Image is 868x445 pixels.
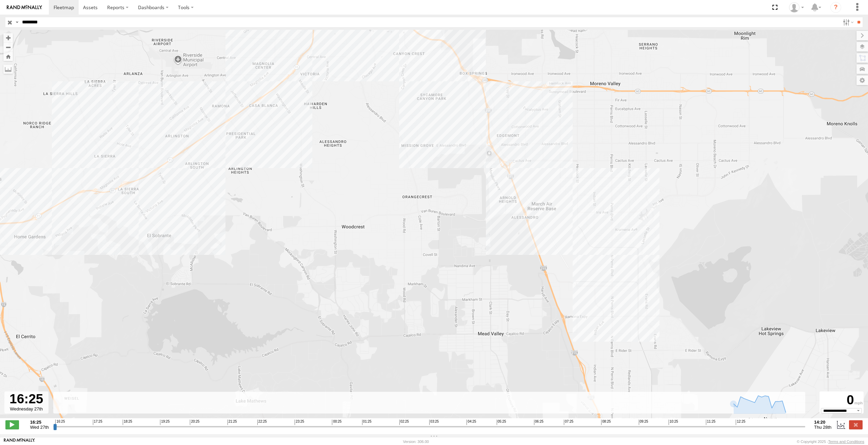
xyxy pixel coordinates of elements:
span: 08:25 [601,420,611,425]
span: 20:25 [190,420,199,425]
span: 04:25 [467,420,476,425]
span: 10:25 [669,420,678,425]
a: Terms and Conditions [828,440,864,444]
label: Search Filter Options [840,17,855,27]
span: 09:25 [639,420,648,425]
div: 0 [821,392,863,408]
span: 18:25 [123,420,132,425]
button: Zoom Home [3,52,13,61]
span: Wed 27th Aug 2025 [30,425,49,430]
span: Thu 28th Aug 2025 [814,425,831,430]
span: 23:25 [295,420,304,425]
div: © Copyright 2025 - [797,440,864,444]
span: 07:25 [564,420,573,425]
label: Search Query [14,17,20,27]
img: rand-logo.svg [7,5,42,10]
button: Zoom out [3,42,13,52]
span: 17:25 [93,420,102,425]
i: ? [830,2,841,13]
span: 05:25 [497,420,506,425]
span: 21:25 [228,420,237,425]
a: Visit our Website [4,438,35,445]
label: Play/Stop [5,420,19,429]
label: Map Settings [856,76,868,85]
div: Zulema McIntosch [787,2,806,13]
span: 02:25 [399,420,409,425]
strong: 16:25 [30,420,49,425]
span: 19:25 [160,420,170,425]
button: Zoom in [3,33,13,42]
span: 01:25 [362,420,372,425]
span: 22:25 [257,420,267,425]
span: 16:25 [55,420,65,425]
div: Version: 306.00 [403,440,429,444]
span: 11:25 [706,420,715,425]
label: Close [849,420,863,429]
span: 03:25 [429,420,439,425]
label: Measure [3,64,13,74]
span: 12:25 [736,420,745,425]
span: 06:25 [534,420,544,425]
span: 00:25 [332,420,341,425]
strong: 14:20 [814,420,831,425]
